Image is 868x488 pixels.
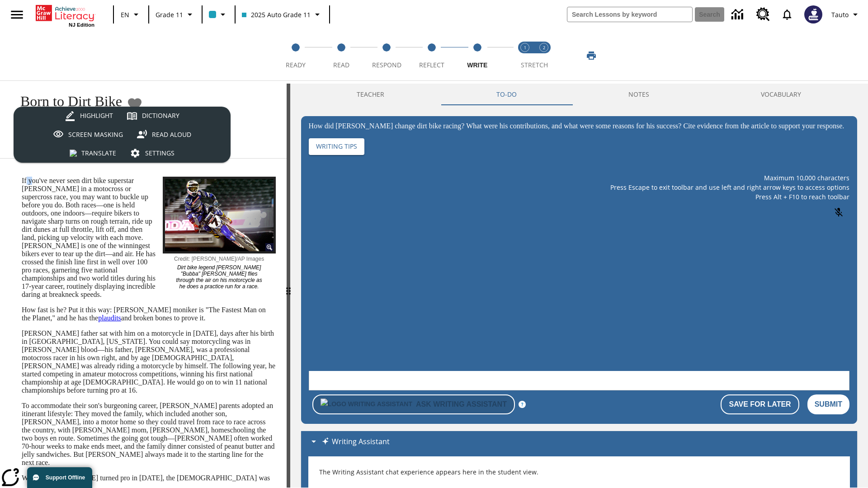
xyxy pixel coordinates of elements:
button: Click to activate and allow voice recognition [828,202,849,223]
button: More information about the Writing Assistant [519,401,526,408]
button: Grade: Grade 11, Select a grade [152,6,199,23]
button: Stretch Read step 1 of 2 [512,31,538,80]
div: How did [PERSON_NAME] change dirt bike racing? What were his contributions, and what were some re... [309,122,849,130]
button: Writing Assistant is disabled for Teacher Preview [312,394,515,414]
a: Data Center [726,2,751,27]
a: Resource Center, Will open in new tab [751,2,775,27]
h1: Born to Dirt Bike [11,93,122,110]
p: News: Eye On People [11,125,208,132]
img: translateIcon.svg [70,150,77,157]
button: Submit [807,394,849,414]
div: Settings [145,148,175,159]
img: Magnify [265,243,274,251]
button: Teacher [301,84,440,105]
div: Translate [81,148,116,159]
div: split button [14,107,231,163]
span: EN [121,10,129,19]
button: Class color is light blue. Change class color [205,6,232,23]
button: Open side menu [4,1,30,28]
button: Print [577,47,606,64]
p: How fast is he? Put it this way: [PERSON_NAME] moniker is "The Fastest Man on the Planet," and he... [22,306,276,322]
p: Writing Assistant [332,436,390,447]
h6: Ask Writing Assistant [416,398,507,411]
div: Read Aloud [152,129,191,141]
button: Screen Masking [46,125,130,144]
p: Maximum 10,000 characters [309,173,849,183]
a: Notifications [775,3,799,26]
p: To accommodate their son's burgeoning career, [PERSON_NAME] parents adopted an itinerant lifestyl... [22,402,276,467]
button: Write step 5 of 5 [451,31,504,80]
div: Press Enter or Spacebar and then press right and left arrow keys to move the slider [287,84,290,488]
button: TO-DO [440,84,572,105]
button: Translate [63,144,123,163]
div: Dictionary [142,110,179,122]
span: Support Offline [46,474,85,481]
button: Support Offline [27,467,92,488]
span: Tauto [831,10,849,19]
span: Respond [372,61,401,69]
button: Ready step 1 of 5 [269,31,322,80]
button: Select a new avatar [799,3,828,26]
div: Highlight [80,110,113,122]
button: Read step 2 of 5 [315,31,367,80]
span: Grade 11 [156,10,183,19]
img: Logo Writing Assistant [321,399,412,410]
text: 1 [524,45,526,51]
button: Reflect step 4 of 5 [406,31,458,80]
button: Class: 2025 Auto Grade 11, Select your class [238,6,326,23]
span: Ready [286,61,306,69]
div: Instructional Panel Tabs [301,84,857,105]
div: Writing Assistant [301,431,857,453]
p: Dirt bike legend [PERSON_NAME] "Bubba" [PERSON_NAME] flies through the air on his motorcycle as h... [174,262,264,290]
div: Home [36,3,94,28]
button: Respond step 3 of 5 [360,31,413,80]
p: [PERSON_NAME] father sat with him on a motorcycle in [DATE], days after his birth in [GEOGRAPHIC_... [22,329,276,394]
button: Add to Favorites - Born to Dirt Bike [127,96,143,112]
button: Language: EN, Select a language [117,6,146,23]
span: Reflect [419,61,444,69]
span: Write [467,61,487,69]
span: STRETCH [521,61,548,69]
div: Screen Masking [68,129,123,141]
button: Read Aloud [130,125,198,144]
body: How did Stewart change dirt bike racing? What were his contributions, and what were some reasons ... [7,7,128,17]
button: Writing Tips [309,138,364,155]
button: Stretch Respond step 2 of 2 [531,31,557,80]
button: Settings [123,144,181,163]
div: activity [290,84,868,488]
p: If you've never seen dirt bike superstar [PERSON_NAME] in a motocross or supercross race, you may... [22,177,276,299]
img: Motocross racer James Stewart flies through the air on his dirt bike. [163,177,276,253]
span: NJ Edition [69,22,94,28]
span: Read [333,61,349,69]
button: NOTES [572,84,705,105]
p: The Writing Assistant chat experience appears here in the student view. [308,456,850,488]
p: Press Alt + F10 to reach toolbar [309,192,849,202]
text: 2 [543,45,545,51]
p: Credit: [PERSON_NAME]/AP Images [174,253,264,262]
button: Dictionary [120,107,186,126]
button: Save For Later [721,394,799,414]
input: search field [567,7,692,22]
a: plaudits [98,314,121,322]
span: 2025 Auto Grade 11 [242,10,311,19]
button: Highlight [58,107,120,126]
button: VOCABULARY [705,84,857,105]
img: Avatar [804,5,822,23]
button: Profile/Settings [828,6,864,23]
p: Press Escape to exit toolbar and use left and right arrow keys to access options [309,183,849,192]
